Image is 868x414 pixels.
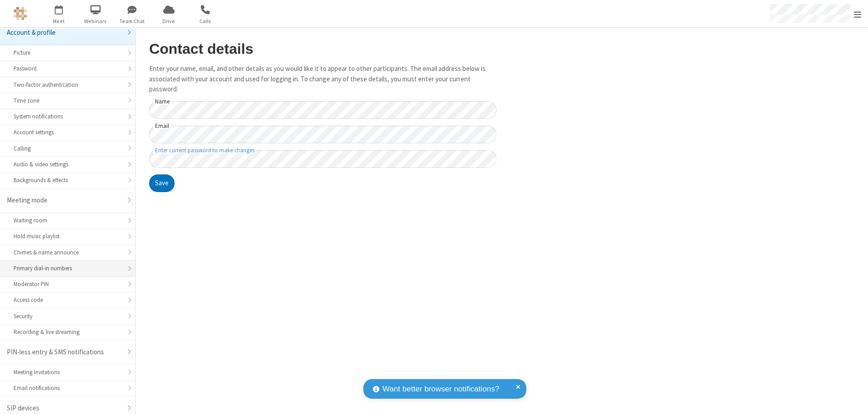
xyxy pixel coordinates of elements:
[79,17,113,25] span: Webinars
[7,347,122,358] div: PIN-less entry & SMS notifications
[14,144,122,153] div: Calling
[14,312,122,320] div: Security
[14,384,122,392] div: Email notifications
[149,150,496,168] input: Enter current password to make changes
[7,403,122,414] div: SIP devices
[7,195,122,206] div: Meeting mode
[14,216,122,225] div: Waiting room
[14,64,122,73] div: Password
[14,264,122,273] div: Primary dial-in numbers
[7,28,122,38] div: Account & profile
[14,368,122,376] div: Meeting Invitations
[42,17,76,25] span: Meet
[149,101,496,119] input: Name
[189,17,222,25] span: Calls
[14,7,27,20] img: QA Selenium DO NOT DELETE OR CHANGE
[14,232,122,240] div: Hold music playlist
[115,17,149,25] span: Team Chat
[14,176,122,184] div: Backgrounds & effects
[14,96,122,105] div: Time zone
[149,126,496,143] input: Email
[14,48,122,57] div: Picture
[152,17,186,25] span: Drive
[14,296,122,304] div: Access code
[14,128,122,136] div: Account settings
[14,280,122,288] div: Moderator PIN
[149,64,496,94] p: Enter your name, email, and other details as you would like it to appear to other participants. T...
[14,248,122,257] div: Chimes & name announce
[149,41,496,57] h2: Contact details
[382,383,499,395] span: Want better browser notifications?
[149,174,175,193] button: Save
[14,112,122,121] div: System notifications
[14,80,122,89] div: Two-factor authentication
[14,160,122,169] div: Audio & video settings
[14,328,122,336] div: Recording & live streaming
